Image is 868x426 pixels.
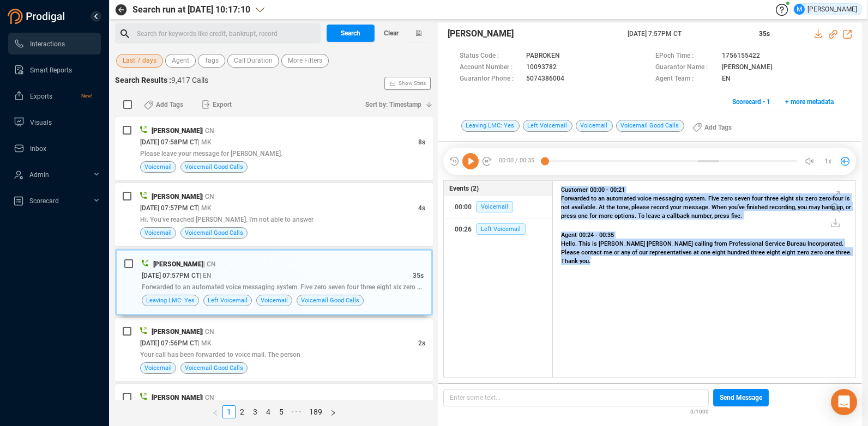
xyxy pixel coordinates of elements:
span: [PERSON_NAME] [152,193,202,200]
span: zero [811,249,824,256]
div: [PERSON_NAME]| CN[DATE] 07:57PM CT| MK4sHi. You've reached [PERSON_NAME]. I'm not able to answerV... [115,183,433,246]
li: Visuals [8,111,101,133]
a: 2 [236,406,248,418]
span: New! [81,85,92,107]
span: eight [782,249,797,256]
span: or [614,249,621,256]
span: Tags [204,54,219,68]
span: [PERSON_NAME] [448,27,514,40]
span: 1x [824,153,831,170]
span: recording, [769,204,798,211]
span: you. [580,258,590,265]
span: eight [767,249,782,256]
span: Professional [729,240,765,247]
span: [DATE] 07:57PM CT [142,272,200,279]
span: one [701,249,712,256]
span: three. [836,249,852,256]
button: Search [327,25,375,42]
div: 00:00 [455,198,472,216]
a: 189 [306,406,325,418]
span: Voicemail Good Calls [185,363,243,373]
span: or [846,204,851,211]
span: Leaving LMC: Yes [146,295,195,306]
li: Smart Reports [8,59,101,81]
span: leave [646,212,662,220]
span: is [592,240,599,247]
a: Interactions [14,33,92,54]
span: any [621,249,632,256]
span: one [578,212,589,220]
div: [PERSON_NAME] [794,4,857,15]
span: Exports [30,93,52,100]
span: at [694,249,701,256]
a: ExportsNew! [14,85,92,107]
div: [PERSON_NAME]| CN[DATE] 07:57PM CT| EN35sForwarded to an automated voice messaging system. Five z... [115,249,433,315]
span: Thank [561,258,580,265]
span: [DATE] 07:57PM CT [140,204,198,212]
span: [DATE] 07:58PM CT [140,138,198,146]
button: right [326,405,340,418]
li: 1 [222,405,236,418]
span: zero [805,195,819,202]
span: Customer [561,186,588,193]
span: your [670,204,683,211]
span: Service [765,240,787,247]
span: | MK [198,204,212,212]
span: 9,417 Calls [171,76,208,84]
span: 4s [418,204,425,212]
span: Voicemail Good Calls [301,295,359,306]
span: Sort by: Timestamp [365,96,421,113]
a: Visuals [14,111,92,133]
span: Left Voicemail [476,223,526,235]
button: left [208,405,222,418]
span: Export [213,96,232,113]
a: 4 [262,406,274,418]
span: options. [614,212,638,220]
span: 8s [418,138,425,146]
li: Interactions [8,33,101,54]
span: six [795,195,805,202]
a: Inbox [14,137,92,159]
span: record [651,204,670,211]
span: Incorporated. [807,240,843,247]
span: Voicemail [144,228,172,238]
span: [PERSON_NAME] [722,62,772,74]
span: [PERSON_NAME] [152,394,202,401]
span: of [632,249,639,256]
span: Voicemail [261,295,288,306]
span: [PERSON_NAME] [647,240,695,247]
li: Inbox [8,137,101,159]
span: Visuals [30,119,52,126]
span: Voicemail [576,120,613,132]
span: Forwarded to an automated voice messaging system. Five zero seven four three eight six zero zero fou [142,282,441,291]
span: you've [728,204,746,211]
a: 5 [275,406,287,418]
span: zero [797,249,811,256]
button: 00:26Left Voicemail [444,218,552,240]
span: Search run at [DATE] 10:17:10 [132,3,250,16]
li: 4 [262,405,275,418]
li: 2 [236,405,249,418]
span: | CN [202,394,214,401]
span: Last 7 days [123,54,156,68]
span: 0/1000 [690,406,709,416]
li: Next 5 Pages [288,405,305,418]
span: Search [341,25,360,42]
span: is [845,195,850,202]
button: Export [195,96,238,113]
button: Last 7 days [116,54,163,68]
span: Scorecard • 1 [732,93,770,111]
span: Clear [384,25,399,42]
span: representatives [649,249,694,256]
span: number, [691,212,714,220]
span: 35s [759,30,770,38]
span: messaging [653,195,685,202]
div: grid [558,184,855,376]
span: 10093782 [526,62,557,74]
button: Add Tags [137,96,190,113]
span: 5074386004 [526,74,564,85]
span: When [712,204,728,211]
a: 3 [249,406,261,418]
span: Admin [29,171,49,179]
span: Agent [172,54,189,68]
